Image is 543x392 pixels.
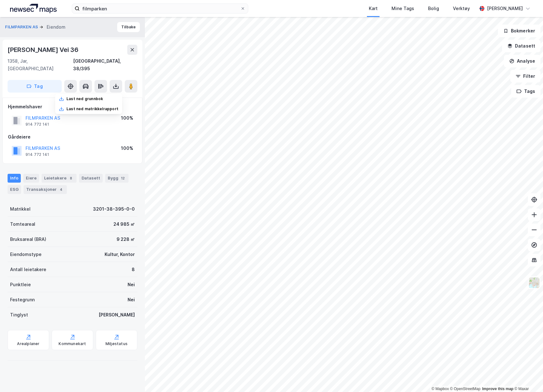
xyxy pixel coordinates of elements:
div: Miljøstatus [106,341,128,346]
input: Søk på adresse, matrikkel, gårdeiere, leietakere eller personer [80,4,240,13]
div: Last ned matrikkelrapport [66,106,118,111]
div: Info [8,174,21,183]
div: 100% [121,114,133,122]
div: 8 [132,266,135,273]
div: Tomteareal [10,220,35,228]
img: logo.a4113a55bc3d86da70a041830d287a7e.svg [10,4,57,13]
div: Mine Tags [392,5,414,12]
div: 9 228 ㎡ [117,236,135,243]
div: [GEOGRAPHIC_DATA], 38/395 [73,57,137,72]
div: Punktleie [10,281,31,288]
div: 12 [120,175,126,181]
div: Hjemmelshaver [8,103,137,111]
div: ESG [8,185,21,194]
div: Leietakere [42,174,77,183]
div: Arealplaner [17,341,39,346]
div: Datasett [79,174,103,183]
div: Transaksjoner [24,185,67,194]
button: Tags [511,85,540,98]
div: Verktøy [453,5,470,12]
div: 914 772 141 [26,152,49,157]
div: 3201-38-395-0-0 [93,205,135,213]
div: Kommunekart [59,341,86,346]
button: Bokmerker [498,25,540,37]
div: Antall leietakere [10,266,46,273]
iframe: Chat Widget [512,362,543,392]
div: Gårdeiere [8,133,137,141]
div: 1358, Jar, [GEOGRAPHIC_DATA] [8,57,73,72]
button: Analyse [504,55,540,67]
img: Z [528,277,540,289]
div: Kart [369,5,378,12]
a: Improve this map [482,387,513,391]
button: Tilbake [117,22,140,32]
div: Matrikkel [10,205,31,213]
div: Bolig [428,5,439,12]
div: 4 [58,186,64,193]
button: Tag [8,80,62,93]
div: 100% [121,145,133,152]
div: Last ned grunnbok [66,96,103,101]
div: [PERSON_NAME] Vei 36 [8,45,80,55]
a: OpenStreetMap [450,387,481,391]
div: Nei [128,281,135,288]
button: Datasett [502,40,540,52]
button: Filter [510,70,540,82]
div: Eiendomstype [10,251,42,258]
div: Eiendom [47,23,66,31]
div: 914 772 141 [26,122,49,127]
div: [PERSON_NAME] [99,311,135,319]
div: Tinglyst [10,311,28,319]
div: 8 [68,175,74,181]
a: Mapbox [432,387,449,391]
div: 24 985 ㎡ [113,220,135,228]
div: Bygg [105,174,129,183]
div: Eiere [23,174,39,183]
div: Festegrunn [10,296,35,304]
div: [PERSON_NAME] [487,5,523,12]
div: Nei [128,296,135,304]
button: FILMPARKEN AS [5,24,39,30]
div: Bruksareal (BRA) [10,236,46,243]
div: Kultur, Kontor [105,251,135,258]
